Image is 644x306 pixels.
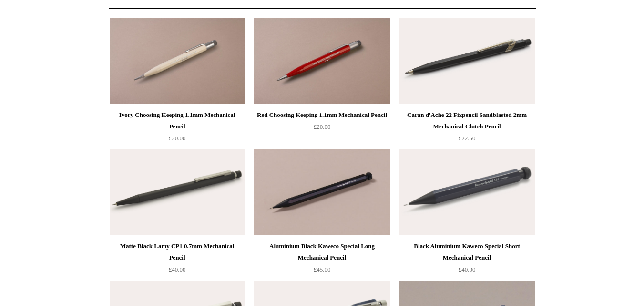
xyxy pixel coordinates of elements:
a: Black Aluminium Kaweco Special Short Mechanical Pencil £40.00 [399,241,534,280]
a: Red Choosing Keeping 1.1mm Mechanical Pencil £20.00 [254,109,389,148]
span: £45.00 [314,266,331,273]
img: Black Aluminium Kaweco Special Short Mechanical Pencil [399,149,534,235]
div: Matte Black Lamy CP1 0.7mm Mechanical Pencil [112,241,243,264]
span: £40.00 [459,266,476,273]
div: Red Choosing Keeping 1.1mm Mechanical Pencil [256,109,387,121]
span: £20.00 [169,135,186,142]
div: Ivory Choosing Keeping 1.1mm Mechanical Pencil [112,109,243,132]
a: Aluminium Black Kaweco Special Long Mechanical Pencil £45.00 [254,241,389,280]
a: Caran d'Ache 22 Fixpencil Sandblasted 2mm Mechanical Clutch Pencil Caran d'Ache 22 Fixpencil Sand... [399,18,534,104]
a: Aluminium Black Kaweco Special Long Mechanical Pencil Aluminium Black Kaweco Special Long Mechani... [254,149,389,235]
span: £40.00 [169,266,186,273]
div: Caran d'Ache 22 Fixpencil Sandblasted 2mm Mechanical Clutch Pencil [401,109,532,132]
a: Ivory Choosing Keeping 1.1mm Mechanical Pencil £20.00 [110,109,245,148]
a: Red Choosing Keeping 1.1mm Mechanical Pencil Red Choosing Keeping 1.1mm Mechanical Pencil [254,18,389,104]
img: Caran d'Ache 22 Fixpencil Sandblasted 2mm Mechanical Clutch Pencil [399,18,534,104]
a: Ivory Choosing Keeping 1.1mm Mechanical Pencil Ivory Choosing Keeping 1.1mm Mechanical Pencil [110,18,245,104]
span: £22.50 [459,135,476,142]
div: Aluminium Black Kaweco Special Long Mechanical Pencil [256,241,387,264]
img: Ivory Choosing Keeping 1.1mm Mechanical Pencil [110,18,245,104]
img: Red Choosing Keeping 1.1mm Mechanical Pencil [254,18,389,104]
a: Matte Black Lamy CP1 0.7mm Mechanical Pencil £40.00 [110,241,245,280]
a: Caran d'Ache 22 Fixpencil Sandblasted 2mm Mechanical Clutch Pencil £22.50 [399,109,534,148]
img: Aluminium Black Kaweco Special Long Mechanical Pencil [254,149,389,235]
div: Black Aluminium Kaweco Special Short Mechanical Pencil [401,241,532,264]
a: Black Aluminium Kaweco Special Short Mechanical Pencil Black Aluminium Kaweco Special Short Mecha... [399,149,534,235]
span: £20.00 [314,123,331,130]
img: Matte Black Lamy CP1 0.7mm Mechanical Pencil [110,149,245,235]
a: Matte Black Lamy CP1 0.7mm Mechanical Pencil Matte Black Lamy CP1 0.7mm Mechanical Pencil [110,149,245,235]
